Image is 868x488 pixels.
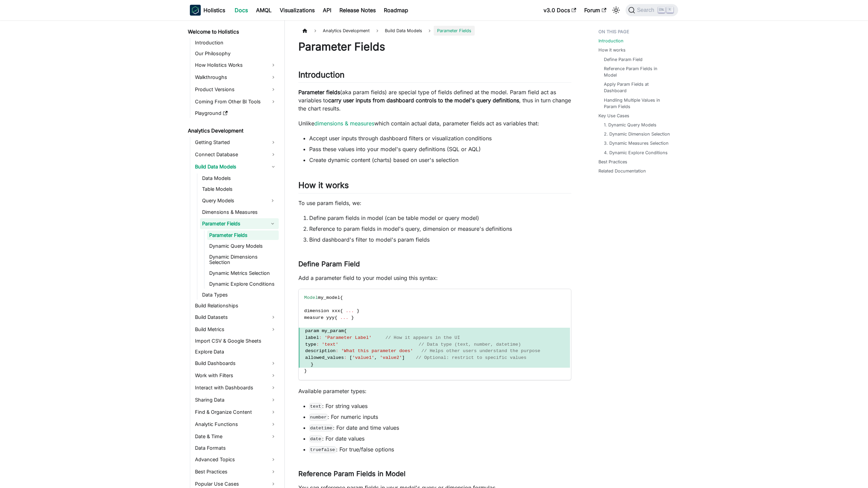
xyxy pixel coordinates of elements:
a: Related Documentation [598,168,646,174]
a: Analytic Functions [193,419,279,430]
code: truefalse [309,446,336,453]
span: // Helps other users understand the purpose [421,348,540,353]
a: Dimensions & Measures [200,207,279,217]
li: : For numeric inputs [309,413,571,421]
a: Sharing Data [193,394,279,405]
a: How Holistics Works [193,60,279,70]
a: Best Practices [598,159,627,165]
a: Data Formats [193,443,279,453]
a: HolisticsHolistics [190,5,225,16]
span: Search [635,7,658,13]
a: Define Param Field [604,56,643,63]
a: Coming From Other BI Tools [193,96,279,107]
a: Docs [231,5,252,16]
a: Visualizations [276,5,319,16]
a: Parameter Fields [200,218,267,229]
button: Collapse sidebar category 'Parameter Fields' [267,218,279,229]
li: : For date values [309,434,571,443]
h2: How it works [298,180,571,193]
li: Accept user inputs through dashboard filters or visualization conditions [309,134,571,142]
li: Define param fields in model (can be table model or query model) [309,214,571,222]
span: , [374,355,377,360]
a: Parameter Fields [207,230,279,240]
a: Work with Filters [193,370,279,381]
a: Our Philosophy [193,49,279,58]
a: v3.0 Docs [539,5,580,16]
a: Query Models [200,195,267,206]
span: Model [304,295,318,300]
a: How it works [598,47,626,53]
a: 4. Dynamic Explore Conditions [604,149,668,156]
span: Parameter Fields [434,26,475,36]
li: Pass these values into your model's query definitions (SQL or AQL) [309,145,571,153]
a: Best Practices [193,466,279,477]
a: Release Notes [335,5,380,16]
p: (aka param fields) are special type of fields defined at the model. Param field act as variables ... [298,88,571,113]
a: Dynamic Explore Conditions [207,279,279,289]
code: date [309,435,322,442]
a: Home page [298,26,311,36]
span: 'text' [322,342,338,347]
h2: Introduction [298,70,571,83]
span: ... [346,308,354,313]
a: Build Dashboards [193,358,279,369]
h3: Reference Param Fields in Model [298,470,571,478]
strong: Parameter fields [298,89,340,96]
a: Interact with Dashboards [193,382,279,393]
span: description [305,348,336,353]
li: : For date and time values [309,424,571,432]
span: measure yyy [304,315,335,320]
span: dimension xxx [304,308,340,313]
h1: Parameter Fields [298,40,571,54]
span: { [344,328,347,333]
a: Build Relationships [193,301,279,310]
a: API [319,5,335,16]
span: } [311,362,313,367]
a: Build Metrics [193,324,279,335]
a: Data Models [200,174,279,183]
a: Roadmap [380,5,412,16]
a: Handling Multiple Values in Param Fields [604,97,671,110]
span: 'value1' [352,355,374,360]
a: dimensions & measures [314,120,374,127]
span: { [340,295,343,300]
button: Search (Ctrl+K) [626,4,678,16]
a: Introduction [193,38,279,47]
p: Unlike which contain actual data, parameter fields act as variables that: [298,119,571,127]
span: my_model [318,295,340,300]
span: { [340,308,343,313]
span: ] [402,355,405,360]
span: { [335,315,337,320]
a: 3. Dynamic Measures Selection [604,140,669,146]
a: AMQL [252,5,276,16]
strong: carry user inputs from dashboard controls to the model's query definitions [328,97,519,104]
a: Welcome to Holistics [186,27,279,37]
a: Product Versions [193,84,279,95]
h3: Define Param Field [298,260,571,268]
button: Switch between dark and light mode (currently light mode) [611,5,622,16]
nav: Docs sidebar [183,20,285,488]
span: // How it appears in the UI [386,335,460,340]
span: // Optional: restrict to specific values [416,355,526,360]
a: Playground [193,108,279,118]
span: label [305,335,319,340]
kbd: K [667,7,673,13]
a: Key Use Cases [598,113,629,119]
a: Apply Param Fields at Dashboard [604,81,671,94]
p: Add a parameter field to your model using this syntax: [298,274,571,282]
code: datetime [309,425,333,431]
span: : [319,335,322,340]
button: Expand sidebar category 'Query Models' [267,195,279,206]
p: To use param fields, we: [298,199,571,207]
a: Introduction [598,38,624,44]
a: Dynamic Metrics Selection [207,268,279,278]
a: Find & Organize Content [193,407,279,418]
span: type [305,342,316,347]
span: // Data type (text, number, datetime) [419,342,521,347]
a: Dynamic Query Models [207,241,279,251]
span: 'What this parameter does' [341,348,413,353]
code: text [309,403,322,410]
span: Analytics Development [319,26,373,36]
span: : [316,342,319,347]
a: Connect Database [193,149,279,160]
